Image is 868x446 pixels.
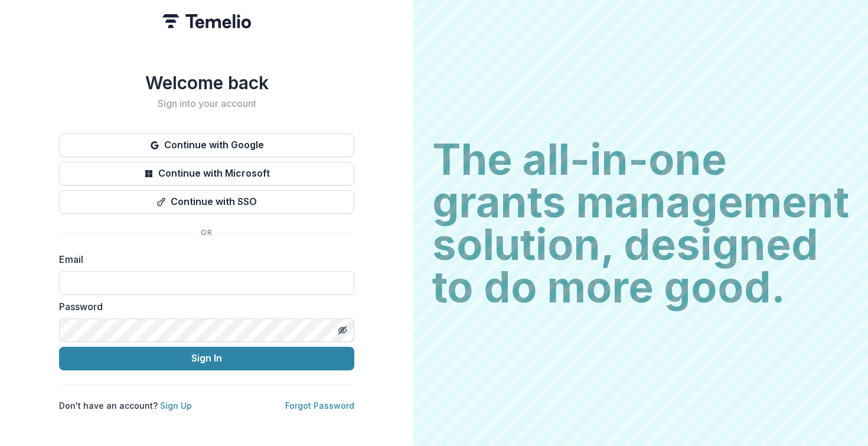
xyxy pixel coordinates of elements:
[59,399,192,412] p: Don't have an account?
[333,321,352,340] button: Toggle password visibility
[59,190,354,214] button: Continue with SSO
[59,299,347,314] label: Password
[59,162,354,185] button: Continue with Microsoft
[59,72,354,93] h1: Welcome back
[59,347,354,370] button: Sign In
[160,401,192,411] a: Sign Up
[59,98,354,109] h2: Sign into your account
[59,134,354,157] button: Continue with Google
[285,401,354,411] a: Forgot Password
[162,14,251,28] img: Temelio
[59,252,347,266] label: Email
